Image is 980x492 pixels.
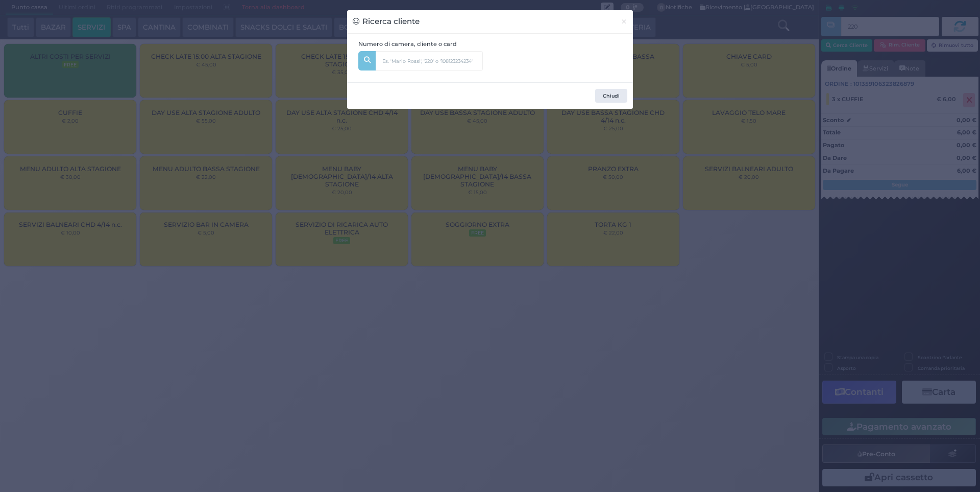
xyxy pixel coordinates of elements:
[353,16,420,28] h3: Ricerca cliente
[615,10,633,33] button: Chiudi
[376,51,483,71] input: Es. 'Mario Rossi', '220' o '108123234234'
[621,16,627,27] span: ×
[358,40,457,49] label: Numero di camera, cliente o card
[595,89,627,103] button: Chiudi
